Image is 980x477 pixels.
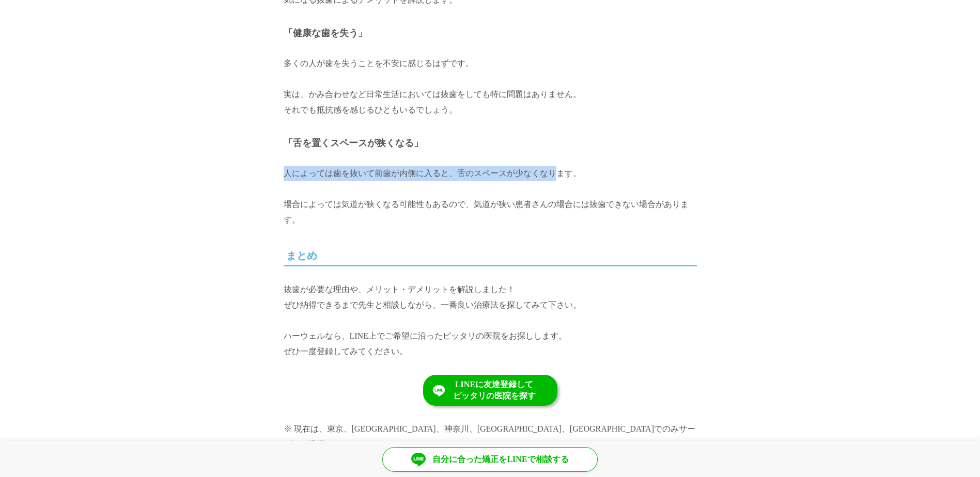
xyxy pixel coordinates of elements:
h4: 「健康な歯を失う」 [284,26,697,40]
p: 人によっては歯を抜いて前歯が内側に入ると、舌のスペースが少なくなります。 場合によっては気道が狭くなる可能性もあるので、気道が狭い患者さんの場合には抜歯できない場合があります。 [284,166,697,228]
p: ハーウェルなら、LINE上でご希望に沿ったピッタリの医院をお探しします。 ぜひ一度登録してみてください。 [284,328,697,359]
p: ※ 現在は、東京、[GEOGRAPHIC_DATA]、神奈川、[GEOGRAPHIC_DATA]、[GEOGRAPHIC_DATA]でのみサービスを提供しています。 [284,421,697,452]
a: 自分に合った矯正をLINEで相談する [382,447,598,472]
div: LINEに友達登録して ピッタリの医院を探す [453,379,536,402]
p: 抜歯が必要な理由や、メリット・デメリットを解説しました！ ぜひ納得できるまで先生と相談しながら、一番良い治療法を探してみて下さい。 [284,282,697,313]
p: 多くの人が歯を失うことを不安に感じるはずです。 [284,56,697,71]
a: LINEに友達登録してピッタリの医院を探す [423,375,557,406]
h2: まとめ [284,246,697,266]
p: 実は、かみ合わせなど日常生活においては抜歯をしても特に問題はありません。 それでも抵抗感を感じるひともいるでしょう。 [284,87,697,118]
h4: 「舌を置くスペースが狭くなる」 [284,136,697,150]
